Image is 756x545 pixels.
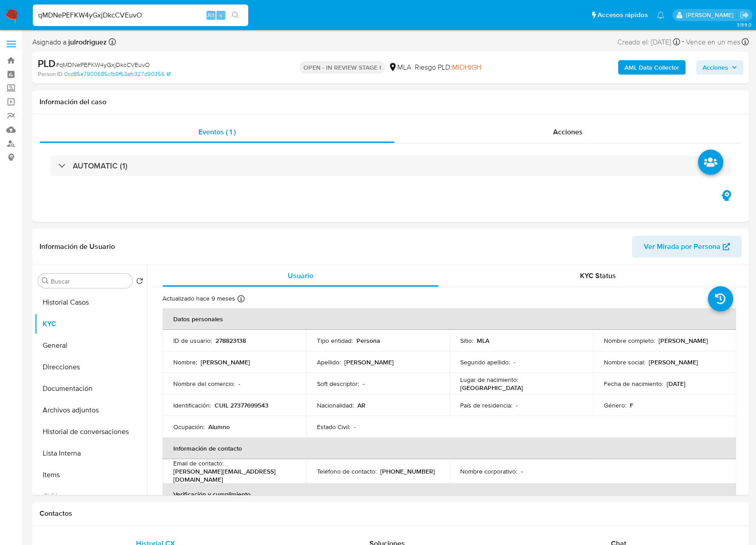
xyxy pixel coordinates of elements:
[64,70,171,78] a: 0cd85e7900685c1b9f63afc327d90356
[42,277,49,284] button: Buscar
[35,421,147,443] button: Historial de conversaciones
[682,36,684,48] span: -
[317,467,377,475] p: Teléfono de contacto :
[35,378,147,399] button: Documentación
[198,127,236,137] span: Eventos ( 1 )
[618,60,686,75] button: AML Data Collector
[703,60,728,75] span: Acciones
[521,467,523,475] p: -
[696,60,743,75] button: Acciones
[617,36,680,48] div: Creado el: [DATE]
[580,270,616,281] span: KYC Status
[363,380,365,388] p: -
[163,294,235,303] p: Actualizado hace 9 meses
[35,335,147,356] button: General
[208,423,230,431] p: Alumno
[317,358,341,366] p: Apellido :
[477,337,489,345] p: MLA
[354,423,356,431] p: -
[657,11,664,19] a: Notificaciones
[598,10,648,20] span: Accesos rápidos
[356,337,380,345] p: Persona
[604,401,626,409] p: Género :
[460,358,510,366] p: Segundo apellido :
[460,401,512,409] p: País de residencia :
[460,337,473,345] p: Sitio :
[56,60,150,69] span: # qMDNePEFKW4yGxjDkcCVEuvO
[35,486,147,507] button: CVU
[207,11,215,19] span: Alt
[173,467,292,483] p: [PERSON_NAME][EMAIL_ADDRESS][DOMAIN_NAME]
[33,9,248,21] input: Buscar usuario o caso...
[686,37,740,47] span: Vence en un mes
[35,356,147,378] button: Direcciones
[344,358,394,366] p: [PERSON_NAME]
[40,242,115,251] h1: Información de Usuario
[51,277,129,285] input: Buscar
[66,37,107,47] b: julrodriguez
[460,467,517,475] p: Nombre corporativo :
[226,9,245,22] button: search-icon
[604,358,645,366] p: Nombre social :
[460,376,518,384] p: Lugar de nacimiento :
[215,337,246,345] p: 278823138
[632,236,742,257] button: Ver Mirada por Persona
[173,358,197,366] p: Nombre :
[604,380,663,388] p: Fecha de nacimiento :
[317,337,353,345] p: Tipo entidad :
[740,10,749,20] a: Salir
[460,384,523,392] p: [GEOGRAPHIC_DATA]
[163,308,736,330] th: Datos personales
[624,60,679,75] b: AML Data Collector
[173,459,224,467] p: Email de contacto :
[50,155,731,176] div: AUTOMATIC (1)
[452,62,481,72] span: MIDHIGH
[357,401,365,409] p: AR
[173,423,205,431] p: Ocupación :
[514,358,515,366] p: -
[380,467,435,475] p: [PHONE_NUMBER]
[35,464,147,486] button: Items
[215,401,268,409] p: CUIL 27377699543
[35,313,147,335] button: KYC
[163,438,736,459] th: Información de contacto
[173,380,235,388] p: Nombre del comercio :
[136,277,143,287] button: Volver al orden por defecto
[220,11,222,19] span: s
[38,70,62,78] b: Person ID
[686,11,737,19] p: julieta.rodriguez@mercadolibre.com
[201,358,250,366] p: [PERSON_NAME]
[553,127,583,137] span: Acciones
[516,401,518,409] p: -
[40,509,742,518] h1: Contactos
[415,62,481,72] span: Riesgo PLD:
[604,337,655,345] p: Nombre completo :
[35,399,147,421] button: Archivos adjuntos
[38,56,56,71] b: PLD
[388,62,411,72] div: MLA
[317,380,359,388] p: Soft descriptor :
[300,61,385,74] p: OPEN - IN REVIEW STAGE I
[659,337,708,345] p: [PERSON_NAME]
[35,292,147,313] button: Historial Casos
[40,97,742,106] h1: Información del caso
[35,443,147,464] button: Lista Interna
[73,161,127,171] h3: AUTOMATIC (1)
[667,380,686,388] p: [DATE]
[173,401,211,409] p: Identificación :
[288,270,313,281] span: Usuario
[630,401,633,409] p: F
[173,337,212,345] p: ID de usuario :
[32,37,107,47] span: Asignado a
[317,423,350,431] p: Estado Civil :
[238,380,240,388] p: -
[644,236,721,257] span: Ver Mirada por Persona
[317,401,354,409] p: Nacionalidad :
[649,358,698,366] p: [PERSON_NAME]
[163,483,736,505] th: Verificación y cumplimiento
